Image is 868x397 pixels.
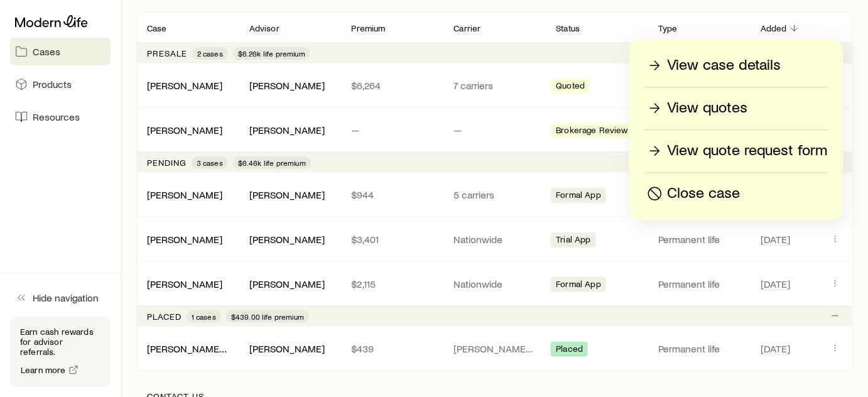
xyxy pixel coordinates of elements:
p: Earn cash rewards for advisor referrals. [20,327,100,357]
a: Cases [10,38,111,65]
a: View quotes [644,97,828,119]
div: [PERSON_NAME] [147,124,222,137]
span: $6.26k life premium [238,48,305,58]
div: [PERSON_NAME] [249,233,325,246]
p: Type [658,23,678,33]
a: Products [10,70,111,98]
p: Carrier [454,23,481,33]
div: [PERSON_NAME] [147,188,222,202]
div: [PERSON_NAME] [249,124,325,137]
span: Trial App [556,234,590,247]
span: [DATE] [761,342,790,355]
span: 3 cases [197,158,223,168]
button: Hide navigation [10,284,111,312]
span: Formal App [556,279,601,292]
p: $439 [352,342,434,355]
p: $944 [352,188,434,201]
span: Placed [556,344,583,357]
p: $3,401 [352,233,434,246]
p: 5 carriers [454,188,536,201]
p: — [454,124,536,136]
span: Hide navigation [33,291,99,304]
a: [PERSON_NAME] [147,188,222,200]
span: 1 cases [192,312,216,322]
div: Earn cash rewards for advisor referrals.Learn more [10,317,111,387]
div: [PERSON_NAME] [PERSON_NAME][DEMOGRAPHIC_DATA] [147,342,229,356]
p: Status [556,23,580,33]
span: Quoted [556,80,585,94]
span: Resources [33,111,80,123]
span: $439.00 life premium [231,312,304,322]
p: $6,264 [352,79,434,92]
a: [PERSON_NAME] [147,233,222,245]
p: Permanent life [658,278,741,290]
a: Resources [10,103,111,131]
a: [PERSON_NAME] [147,79,222,91]
p: — [352,124,434,136]
div: [PERSON_NAME] [249,188,325,202]
span: [DATE] [761,278,790,290]
p: Nationwide [454,233,536,246]
p: Premium [352,23,386,33]
span: Learn more [21,366,66,374]
a: View case details [644,55,828,77]
p: Advisor [249,23,279,33]
span: $6.46k life premium [238,158,306,168]
div: [PERSON_NAME] [249,278,325,291]
div: [PERSON_NAME] [249,79,325,92]
p: Case [147,23,167,33]
p: Permanent life [658,233,741,246]
a: [PERSON_NAME] [147,124,222,136]
p: Permanent life [658,342,741,355]
span: Products [33,78,72,90]
span: [DATE] [761,233,790,246]
div: Client cases [137,12,853,371]
p: View case details [668,55,781,75]
div: [PERSON_NAME] [147,233,222,246]
button: Close case [644,183,828,205]
p: 7 carriers [454,79,536,92]
a: View quote request form [644,140,828,162]
p: [PERSON_NAME] [PERSON_NAME] [454,342,536,355]
span: Brokerage Review [556,125,628,138]
p: View quotes [668,98,748,118]
p: Close case [668,183,741,204]
p: $2,115 [352,278,434,290]
p: Nationwide [454,278,536,290]
div: [PERSON_NAME] [249,342,325,356]
span: Cases [33,45,60,58]
p: View quote request form [668,141,828,161]
p: Placed [147,312,182,322]
span: Formal App [556,190,601,203]
p: Pending [147,158,187,168]
div: [PERSON_NAME] [147,79,222,92]
span: 2 cases [197,48,223,58]
div: [PERSON_NAME] [147,278,222,291]
a: [PERSON_NAME] [147,278,222,290]
p: Added [761,23,787,33]
a: [PERSON_NAME] [PERSON_NAME][DEMOGRAPHIC_DATA] [147,342,403,354]
p: Presale [147,48,187,58]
